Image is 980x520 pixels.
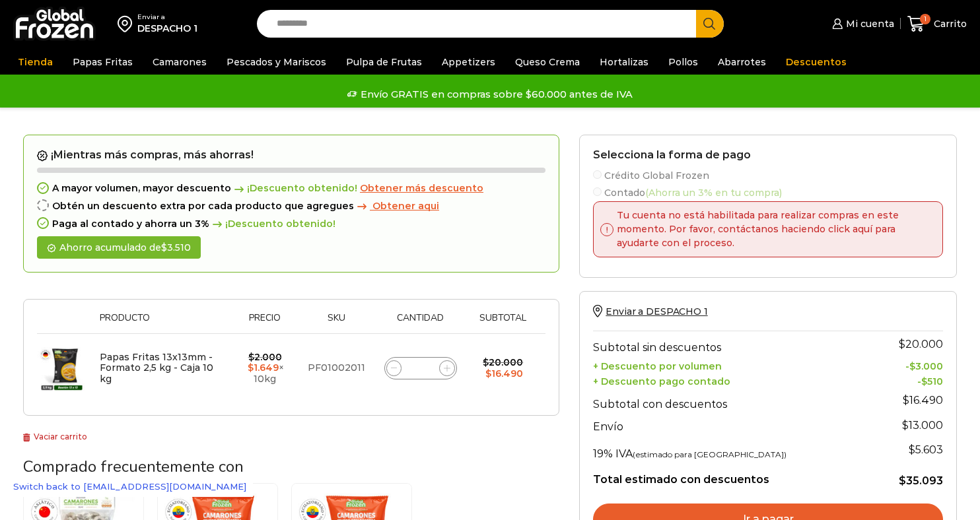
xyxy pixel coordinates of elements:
bdi: 16.490 [903,394,943,406]
th: Sku [299,313,374,333]
span: $ [485,368,491,379]
a: Vaciar carrito [23,432,87,441]
span: $ [909,443,915,456]
bdi: 2.000 [248,351,282,363]
a: Appetizers [435,49,502,75]
div: DESPACHO 1 [137,22,197,35]
bdi: 1.649 [248,362,279,374]
span: Obtener más descuento [360,182,483,194]
span: Enviar a DESPACHO 1 [606,306,707,317]
a: Pulpa de Frutas [339,49,429,75]
span: $ [909,360,915,372]
bdi: 35.093 [899,474,943,487]
a: Obtener aqui [354,201,439,212]
span: Mi cuenta [843,17,894,30]
small: (estimado para [GEOGRAPHIC_DATA]) [633,449,787,459]
th: Producto [93,313,230,333]
a: Papas Fritas [66,49,139,75]
label: Crédito Global Frozen [593,168,943,181]
span: Obtener aqui [372,200,439,212]
img: address-field-icon.svg [118,13,137,35]
div: Enviar a [137,13,197,22]
a: Camarones [146,49,213,75]
span: Comprado frecuentemente con [23,456,244,477]
a: Descuentos [779,49,853,75]
span: $ [899,338,905,350]
th: Precio [230,313,299,333]
bdi: 510 [921,375,943,387]
a: Pescados y Mariscos [220,49,333,75]
td: × 10kg [230,334,299,403]
td: PF01002011 [299,334,374,403]
a: Pollos [662,49,705,75]
button: Search button [696,10,724,38]
a: Obtener más descuento [360,183,483,194]
span: $ [902,419,909,432]
bdi: 13.000 [902,419,943,432]
span: $ [483,356,489,368]
span: (Ahorra un 3% en tu compra) [645,187,782,199]
span: 1 [920,14,930,24]
span: $ [248,351,254,363]
a: 1 Carrito [907,9,967,40]
a: Tienda [11,49,59,75]
bdi: 20.000 [483,356,523,368]
input: Contado(Ahorra un 3% en tu compra) [593,187,602,196]
a: Papas Fritas 13x13mm - Formato 2,5 kg - Caja 10 kg [100,351,213,385]
span: ¡Descuento obtenido! [209,218,335,230]
h2: ¡Mientras más compras, más ahorras! [37,148,545,162]
div: A mayor volumen, mayor descuento [37,183,545,194]
th: + Descuento pago contado [593,372,869,387]
bdi: 3.000 [909,360,943,372]
bdi: 16.490 [485,368,523,379]
a: Hortalizas [593,49,655,75]
td: - [870,372,943,387]
span: ¡Descuento obtenido! [231,183,357,194]
a: Switch back to [EMAIL_ADDRESS][DOMAIN_NAME] [7,476,253,497]
span: 5.603 [909,443,943,456]
a: Enviar a DESPACHO 1 [593,306,707,317]
h2: Selecciona la forma de pago [593,148,943,161]
span: $ [903,394,909,406]
div: Obtén un descuento extra por cada producto que agregues [37,201,545,212]
a: Abarrotes [711,49,773,75]
td: - [870,357,943,372]
a: Mi cuenta [829,11,893,37]
bdi: 3.510 [161,242,191,253]
th: Subtotal sin descuentos [593,331,869,357]
label: Contado [593,185,943,199]
th: Envío [593,414,869,437]
input: Product quantity [411,359,430,377]
div: Ahorro acumulado de [37,236,201,259]
a: Queso Crema [508,49,586,75]
th: Cantidad [374,313,468,333]
bdi: 20.000 [899,338,943,350]
span: Carrito [930,17,967,30]
th: Subtotal [467,313,539,333]
th: Subtotal con descuentos [593,387,869,414]
th: + Descuento por volumen [593,357,869,372]
span: $ [248,362,254,374]
span: $ [921,375,927,387]
span: $ [899,474,906,487]
div: Paga al contado y ahorra un 3% [37,218,545,230]
p: Tu cuenta no está habilitada para realizar compras en este momento. Por favor, contáctanos hacien... [613,209,932,250]
th: 19% IVA [593,437,869,463]
input: Crédito Global Frozen [593,170,602,179]
th: Total estimado con descuentos [593,463,869,488]
span: $ [161,242,167,253]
